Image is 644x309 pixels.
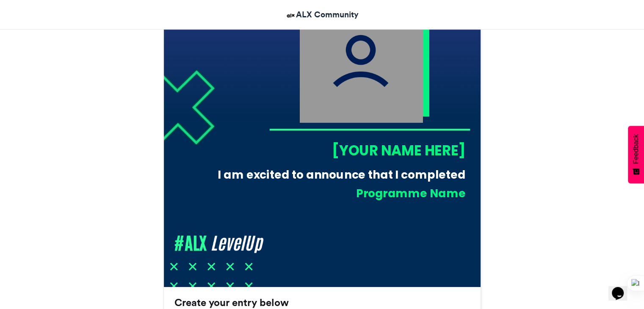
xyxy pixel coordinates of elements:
[174,298,470,308] h3: Create your entry below
[285,8,359,21] a: ALX Community
[210,167,465,183] div: I am excited to announce that I completed
[223,186,466,201] div: Programme Name
[632,134,640,164] span: Feedback
[285,10,296,21] img: ALX Community
[608,275,636,301] iframe: chat widget
[628,126,644,183] button: Feedback - Show survey
[269,141,465,160] div: [YOUR NAME HERE]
